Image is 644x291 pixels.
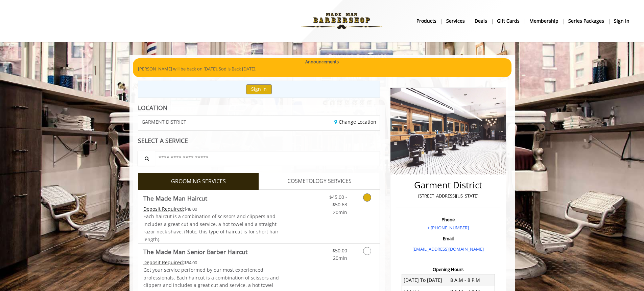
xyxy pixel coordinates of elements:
span: 20min [333,209,347,215]
b: Announcements [305,58,339,65]
h3: Email [398,236,498,241]
span: This service needs some Advance to be paid before we block your appointment [143,259,184,266]
a: DealsDeals [470,16,492,26]
td: 8 A.M - 8 P.M [448,274,495,286]
b: gift cards [497,17,520,25]
h3: Opening Hours [396,267,500,272]
td: [DATE] To [DATE] [402,274,448,286]
a: ServicesServices [442,16,470,26]
button: Service Search [138,151,155,166]
div: $48.00 [143,205,279,213]
b: The Made Man Haircut [143,193,207,203]
b: Membership [529,17,558,25]
p: [STREET_ADDRESS][US_STATE] [398,192,498,200]
a: [EMAIL_ADDRESS][DOMAIN_NAME] [412,246,484,252]
span: 20min [333,255,347,261]
span: COSMETOLOGY SERVICES [287,177,352,186]
a: Productsproducts [412,16,442,26]
span: Each haircut is a combination of scissors and clippers and includes a great cut and service, a ho... [143,213,279,242]
span: $45.00 - $50.63 [329,194,347,208]
b: Services [446,17,465,25]
b: LOCATION [138,104,167,112]
b: The Made Man Senior Barber Haircut [143,247,247,256]
p: [PERSON_NAME] will be back on [DATE]. Sod is Back [DATE]. [138,65,506,72]
span: This service needs some Advance to be paid before we block your appointment [143,206,184,212]
img: Made Man Barbershop logo [295,2,388,40]
button: Sign In [246,84,272,94]
b: sign in [614,17,629,25]
a: sign insign in [609,16,634,26]
span: GARMENT DISTRICT [142,119,186,124]
a: MembershipMembership [525,16,564,26]
h2: Garment District [398,180,498,190]
span: $50.00 [332,247,347,254]
h3: Phone [398,217,498,222]
b: products [416,17,436,25]
a: Change Location [334,119,376,125]
b: Series packages [568,17,604,25]
span: GROOMING SERVICES [171,177,226,186]
b: Deals [475,17,487,25]
a: + [PHONE_NUMBER] [427,225,469,231]
a: Gift cardsgift cards [492,16,525,26]
div: SELECT A SERVICE [138,138,380,144]
a: Series packagesSeries packages [564,16,609,26]
div: $54.00 [143,259,279,266]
